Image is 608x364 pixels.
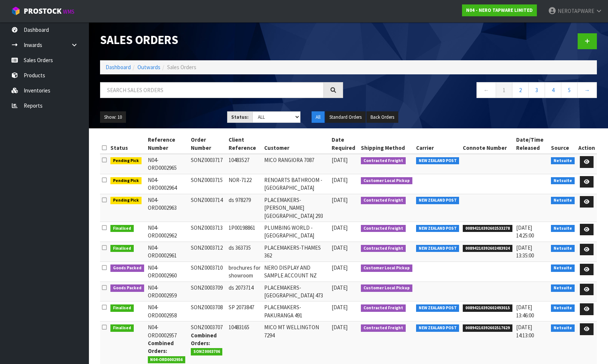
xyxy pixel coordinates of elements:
td: ds 2073714 [227,282,263,301]
span: Finalised [110,324,134,332]
th: Date/Time Released [514,134,549,154]
span: 00894210392602533278 [463,225,512,232]
span: [DATE] 13:35:00 [516,244,534,259]
td: 1P00198861 [227,222,263,242]
button: All [312,111,325,123]
span: Contracted Freight [361,225,406,232]
span: Pending Pick [110,157,142,165]
span: [DATE] 14:13:00 [516,324,534,338]
td: SONZ0003717 [189,154,227,174]
span: [DATE] [332,304,348,311]
th: Date Required [330,134,359,154]
span: NEROTAPWARE [558,7,594,14]
small: WMS [63,8,74,15]
span: Netsuite [551,157,575,165]
span: [DATE] [332,324,348,331]
span: Contracted Freight [361,157,406,165]
span: [DATE] [332,264,348,271]
a: 5 [561,82,578,98]
td: NERO DISPLAY AND SAMPLE ACCOUNT NZ [262,262,329,282]
span: Pending Pick [110,197,142,204]
td: N04-ORD0002959 [146,282,189,301]
span: Netsuite [551,225,575,232]
nav: Page navigation [354,82,597,100]
span: Contracted Freight [361,304,406,312]
strong: N04 - NERO TAPWARE LIMITED [466,7,533,13]
span: Goods Packed [110,264,144,272]
strong: Status: [231,114,249,120]
td: NOR-7122 [227,174,263,194]
td: N04-ORD0002965 [146,154,189,174]
span: [DATE] 14:25:00 [516,224,534,239]
span: Netsuite [551,264,575,272]
span: Finalised [110,245,134,252]
span: Netsuite [551,284,575,292]
th: Status [109,134,146,154]
span: Netsuite [551,304,575,312]
td: ds 363735 [227,242,263,262]
span: Customer Local Pickup [361,284,412,292]
span: [DATE] [332,156,348,164]
span: Customer Local Pickup [361,264,412,272]
span: Finalised [110,304,134,312]
h1: Sales Orders [100,33,343,47]
span: [DATE] [332,224,348,231]
td: PLACEMAKERS-THAMES 362 [262,242,329,262]
td: N04-ORD0002962 [146,222,189,242]
img: cube-alt.png [11,6,20,16]
th: Order Number [189,134,227,154]
button: Back Orders [366,111,398,123]
span: [DATE] [332,176,348,183]
td: N04-ORD0002958 [146,301,189,321]
strong: Combined Orders: [148,340,174,354]
span: NEW ZEALAND POST [416,245,459,252]
span: Contracted Freight [361,324,406,332]
td: N04-ORD0002964 [146,174,189,194]
a: 2 [512,82,529,98]
td: ds 978279 [227,194,263,222]
td: SP 2073847 [227,301,263,321]
td: PLUMBING WORLD - [GEOGRAPHIC_DATA] [262,222,329,242]
span: Pending Pick [110,177,142,185]
span: [DATE] [332,244,348,251]
a: → [577,82,597,98]
td: PLACEMAKERS-[PERSON_NAME][GEOGRAPHIC_DATA] 293 [262,194,329,222]
span: Contracted Freight [361,245,406,252]
span: 00894210392602483924 [463,245,512,252]
a: Outwards [137,64,160,71]
th: Source [549,134,577,154]
th: Connote Number [461,134,514,154]
span: Netsuite [551,197,575,204]
button: Show: 10 [100,111,126,123]
span: [DATE] [332,284,348,291]
strong: Combined Orders: [191,332,217,347]
span: ProStock [24,6,62,16]
span: N04-ORD0002956 [148,356,186,364]
span: NEW ZEALAND POST [416,324,459,332]
td: brochures for showroom [227,262,263,282]
td: 10483527 [227,154,263,174]
span: NEW ZEALAND POST [416,157,459,165]
td: SONZ0003710 [189,262,227,282]
td: N04-ORD0002963 [146,194,189,222]
td: N04-ORD0002960 [146,262,189,282]
td: SONZ0003714 [189,194,227,222]
span: NEW ZEALAND POST [416,225,459,232]
span: [DATE] 13:46:00 [516,304,534,318]
span: Netsuite [551,177,575,185]
td: SONZ0003715 [189,174,227,194]
td: PLACEMAKERS-[GEOGRAPHIC_DATA] 473 [262,282,329,301]
span: 00894210392602493015 [463,304,512,312]
span: NEW ZEALAND POST [416,197,459,204]
th: Customer [262,134,329,154]
span: Netsuite [551,324,575,332]
span: Netsuite [551,245,575,252]
span: SONZ0003706 [191,348,223,355]
a: Dashboard [106,64,131,71]
a: 4 [545,82,561,98]
th: Reference Number [146,134,189,154]
th: Client Reference [227,134,263,154]
span: [DATE] [332,196,348,203]
td: PLACEMAKERS-PAKURANGA 491 [262,301,329,321]
td: MICO RANGIORA 7087 [262,154,329,174]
